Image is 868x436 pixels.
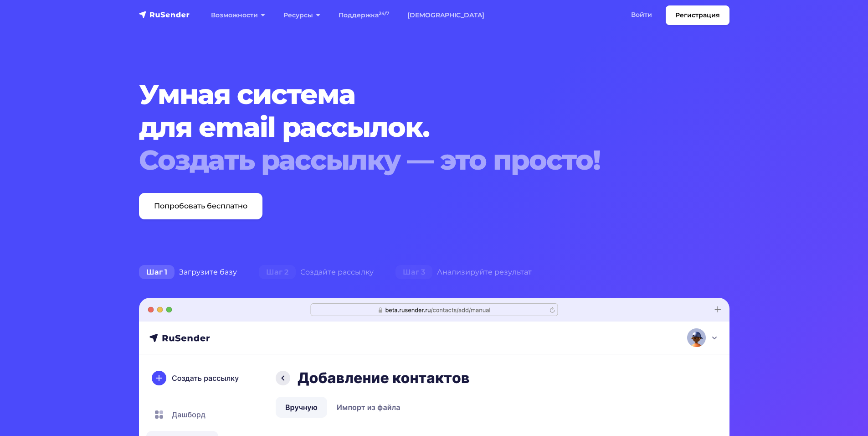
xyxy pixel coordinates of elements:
a: Войти [622,5,661,24]
a: Регистрация [666,5,729,25]
div: Анализируйте результат [385,263,543,281]
a: Попробовать бесплатно [139,193,262,219]
span: Шаг 3 [395,265,432,280]
div: Создать рассылку — это просто! [139,144,679,176]
a: Возможности [202,6,274,25]
div: Создайте рассылку [248,263,385,281]
a: [DEMOGRAPHIC_DATA] [398,6,493,25]
h1: Умная система для email рассылок. [139,78,679,176]
a: Поддержка24/7 [329,6,398,25]
div: Загрузите базу [128,263,248,281]
sup: 24/7 [379,10,389,16]
span: Шаг 2 [259,265,296,280]
img: RuSender [139,10,190,19]
span: Шаг 1 [139,265,175,280]
a: Ресурсы [274,6,329,25]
